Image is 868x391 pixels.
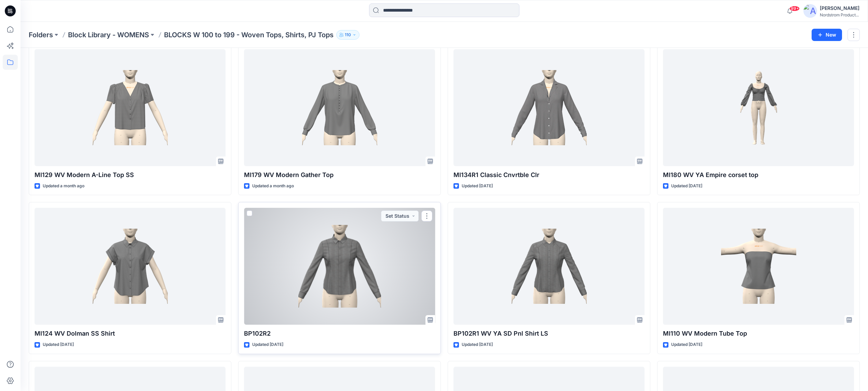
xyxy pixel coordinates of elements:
[35,329,226,338] p: MI124 WV Dolman SS Shirt
[453,329,645,338] p: BP102R1 WV YA SD Pnl Shirt LS
[35,208,226,325] a: MI124 WV Dolman SS Shirt
[68,30,149,40] a: Block Library - WOMENS
[43,341,74,348] p: Updated [DATE]
[453,49,645,166] a: MI134R1 Classic Cnvrtble Clr
[244,49,435,166] a: MI179 WV Modern Gather Top
[789,6,800,11] span: 99+
[671,183,702,190] p: Updated [DATE]
[453,208,645,325] a: BP102R1 WV YA SD Pnl Shirt LS
[663,170,854,180] p: MI180 WV YA Empire corset top
[35,49,226,166] a: MI129 WV Modern A-Line Top SS
[812,29,842,41] button: New
[803,4,817,18] img: avatar
[244,329,435,338] p: BP102R2
[345,31,351,39] p: 110
[663,329,854,338] p: MI110 WV Modern Tube Top
[453,170,645,180] p: MI134R1 Classic Cnvrtble Clr
[43,183,84,190] p: Updated a month ago
[252,341,283,348] p: Updated [DATE]
[244,170,435,180] p: MI179 WV Modern Gather Top
[462,183,493,190] p: Updated [DATE]
[244,208,435,325] a: BP102R2
[663,208,854,325] a: MI110 WV Modern Tube Top
[663,49,854,166] a: MI180 WV YA Empire corset top
[35,170,226,180] p: MI129 WV Modern A-Line Top SS
[462,341,493,348] p: Updated [DATE]
[336,30,360,40] button: 110
[820,4,859,12] div: [PERSON_NAME]
[252,183,294,190] p: Updated a month ago
[29,30,53,40] a: Folders
[164,30,334,40] p: BLOCKS W 100 to 199 - Woven Tops, Shirts, PJ Tops
[671,341,702,348] p: Updated [DATE]
[820,12,859,17] div: Nordstrom Product...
